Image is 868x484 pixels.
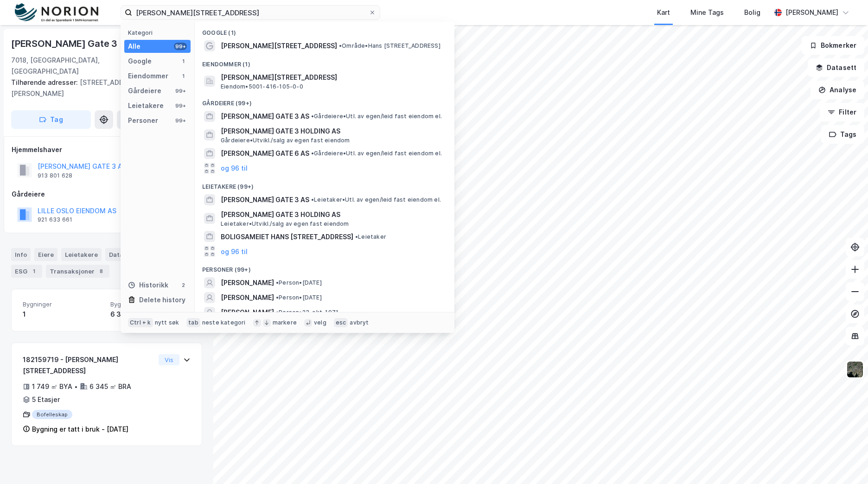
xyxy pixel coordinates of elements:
[23,354,155,376] div: 182159719 - [PERSON_NAME][STREET_ADDRESS]
[221,292,274,303] span: [PERSON_NAME]
[350,319,369,326] div: avbryt
[314,319,326,326] div: velg
[96,267,106,276] div: 8
[221,72,443,83] span: [PERSON_NAME][STREET_ADDRESS]
[174,87,187,95] div: 99+
[12,144,202,155] div: Hjemmelshaver
[195,259,454,275] div: Personer (99+)
[12,189,202,200] div: Gårdeiere
[128,115,158,126] div: Personer
[110,309,191,320] div: 6 345 ㎡
[15,3,98,22] img: norion-logo.80e7a08dc31c2e691866.png
[32,394,60,405] div: 5 Etasjer
[11,36,119,51] div: [PERSON_NAME] Gate 3
[276,309,279,316] span: •
[820,103,864,121] button: Filter
[195,53,454,70] div: Eiendommer (1)
[89,381,131,392] div: 6 345 ㎡ BRA
[334,318,348,327] div: esc
[221,220,349,228] span: Leietaker • Utvikl./salg av egen fast eiendom
[276,279,279,286] span: •
[174,102,187,109] div: 99+
[221,137,350,144] span: Gårdeiere • Utvikl./salg av egen fast eiendom
[128,70,168,82] div: Eiendommer
[179,72,187,80] div: 1
[311,150,442,157] span: Gårdeiere • Utl. av egen/leid fast eiendom el.
[174,43,187,50] div: 99+
[34,248,57,261] div: Eiere
[38,216,72,223] div: 921 633 661
[785,7,838,18] div: [PERSON_NAME]
[195,176,454,192] div: Leietakere (99+)
[221,246,248,257] button: og 96 til
[221,163,248,174] button: og 96 til
[355,233,358,240] span: •
[808,58,864,77] button: Datasett
[221,148,309,159] span: [PERSON_NAME] GATE 6 AS
[128,41,140,52] div: Alle
[311,196,314,203] span: •
[29,267,38,276] div: 1
[11,265,42,278] div: ESG
[61,248,102,261] div: Leietakere
[221,111,309,122] span: [PERSON_NAME] GATE 3 AS
[276,294,279,301] span: •
[128,100,164,111] div: Leietakere
[744,7,760,18] div: Bolig
[822,439,868,484] iframe: Chat Widget
[174,117,187,124] div: 99+
[339,42,342,49] span: •
[221,83,303,90] span: Eiendom • 5001-416-105-0-0
[311,196,441,204] span: Leietaker • Utl. av egen/leid fast eiendom el.
[11,248,31,261] div: Info
[221,307,274,318] span: [PERSON_NAME]
[195,22,454,38] div: Google (1)
[273,319,297,326] div: markere
[179,281,187,289] div: 2
[46,265,109,278] div: Transaksjoner
[23,309,103,320] div: 1
[221,277,274,288] span: [PERSON_NAME]
[105,248,140,261] div: Datasett
[11,78,80,86] span: Tilhørende adresser:
[32,381,72,392] div: 1 749 ㎡ BYA
[276,279,322,287] span: Person • [DATE]
[110,300,191,308] span: Bygget bygningsområde
[339,42,440,50] span: Område • Hans [STREET_ADDRESS]
[195,92,454,109] div: Gårdeiere (99+)
[311,113,314,120] span: •
[128,318,153,327] div: Ctrl + k
[11,55,129,77] div: 7018, [GEOGRAPHIC_DATA], [GEOGRAPHIC_DATA]
[186,318,200,327] div: tab
[128,85,161,96] div: Gårdeiere
[11,77,195,99] div: [STREET_ADDRESS][PERSON_NAME]
[155,319,179,326] div: nytt søk
[128,280,168,291] div: Historikk
[690,7,724,18] div: Mine Tags
[202,319,246,326] div: neste kategori
[221,40,337,51] span: [PERSON_NAME][STREET_ADDRESS]
[822,439,868,484] div: Kontrollprogram for chat
[846,361,864,378] img: 9k=
[11,110,91,129] button: Tag
[74,383,78,390] div: •
[179,57,187,65] div: 1
[32,424,128,435] div: Bygning er tatt i bruk - [DATE]
[276,294,322,301] span: Person • [DATE]
[38,172,72,179] div: 913 801 628
[23,300,103,308] span: Bygninger
[821,125,864,144] button: Tags
[221,231,353,242] span: BOLIGSAMEIET HANS [STREET_ADDRESS]
[159,354,179,365] button: Vis
[221,126,443,137] span: [PERSON_NAME] GATE 3 HOLDING AS
[221,194,309,205] span: [PERSON_NAME] GATE 3 AS
[311,150,314,157] span: •
[802,36,864,55] button: Bokmerker
[128,29,191,36] div: Kategori
[221,209,443,220] span: [PERSON_NAME] GATE 3 HOLDING AS
[355,233,386,241] span: Leietaker
[128,56,152,67] div: Google
[811,81,864,99] button: Analyse
[657,7,670,18] div: Kart
[139,294,185,306] div: Delete history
